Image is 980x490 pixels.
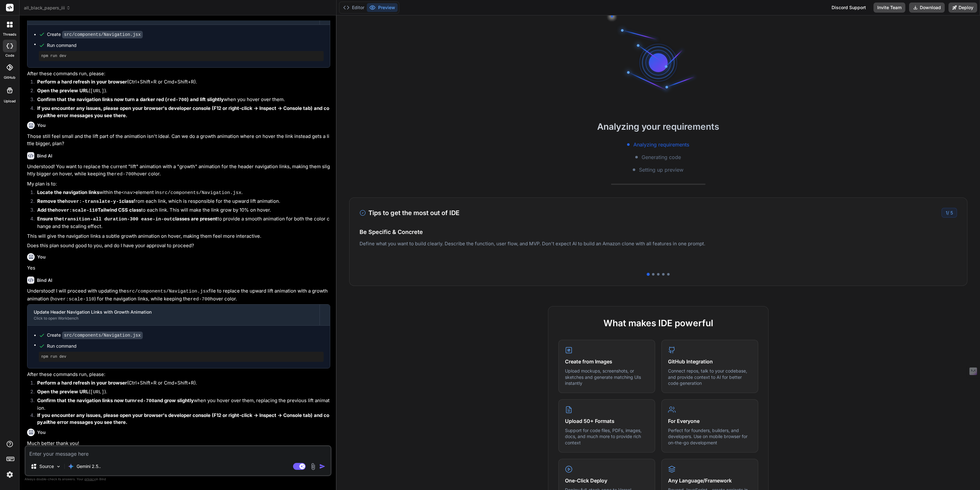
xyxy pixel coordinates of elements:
code: src/components/Navigation.jsx [62,31,143,38]
strong: Open the preview URL [37,88,89,94]
span: privacy [84,477,96,481]
div: Discord Support [828,3,870,13]
strong: If you encounter any issues, please open your browser's developer console (F12 or right-click -> ... [37,105,329,118]
p: My plan is to: [27,180,330,188]
strong: Open the preview URL [37,389,89,395]
em: all [43,112,48,118]
code: src/components/Navigation.jsx [62,332,143,339]
p: Those still feel small and the lift part of the animation isn't ideal. Can we do a growth animati... [27,133,330,147]
h6: You [37,122,46,128]
code: [URL] [90,88,104,94]
li: ( ). [32,87,330,96]
strong: Perform a hard refresh in your browser [37,79,127,85]
li: when you hover over them, replacing the previous lift animation. [32,397,330,412]
h4: Create from Images [565,358,649,365]
li: to each link. This will make the link grow by 10% on hover. [32,207,330,215]
h2: What makes IDE powerful [558,316,758,330]
button: Editor [341,3,367,12]
span: Analyzing requirements [633,141,689,148]
code: src/components/Navigation.jsx [126,289,209,294]
h4: GitHub Integration [668,358,752,365]
p: Yes [27,265,330,272]
label: GitHub [4,75,15,80]
h4: Upload 50+ Formats [565,417,649,425]
code: red-700 [167,97,187,103]
h3: Tips to get the most out of IDE [360,208,459,218]
p: Upload mockups, screenshots, or sketches and generate matching UIs instantly [565,368,649,386]
strong: Locate the navigation links [37,189,99,195]
em: all [43,419,48,425]
button: Preview [367,3,398,12]
strong: Remove the class [37,198,134,204]
code: <nav> [121,190,135,196]
button: Download [909,3,945,13]
p: Perfect for founders, builders, and developers. Use on mobile browser for on-the-go development [668,427,752,446]
div: / [942,208,957,218]
li: within the element in . [32,189,330,198]
span: all_black_papers_iii [24,5,71,11]
li: (Ctrl+Shift+R or Cmd+Shift+R). [32,78,330,87]
code: red-700 [190,297,210,302]
p: This will give the navigation links a subtle growth animation on hover, making them feel more int... [27,233,330,240]
p: Does this plan sound good to you, and do I have your approval to proceed? [27,242,330,249]
span: Run command [47,343,324,349]
img: Pick Models [56,464,61,469]
h4: Any Language/Framework [668,477,752,484]
span: 5 [950,210,953,215]
li: ( ). [32,388,330,397]
p: Much better thank you! [27,440,330,447]
span: 1 [946,210,948,215]
h4: Be Specific & Concrete [360,228,957,236]
strong: Ensure the classes are present [37,216,217,222]
p: Understood! You want to replace the current "lift" animation with a "growth" animation for the he... [27,163,330,178]
h6: Bind AI [37,153,52,159]
li: when you hover over them. [32,96,330,105]
strong: Add the Tailwind CSS class [37,207,141,213]
code: hover:scale-110 [52,297,94,302]
p: Support for code files, PDFs, images, docs, and much more to provide rich context [565,427,649,446]
span: Generating code [642,153,681,161]
pre: npm run dev [41,54,321,59]
strong: If you encounter any issues, please open your browser's developer console (F12 or right-click -> ... [37,412,329,425]
code: red-700 [114,172,134,177]
p: After these commands run, please: [27,371,330,378]
p: After these commands run, please: [27,70,330,77]
span: Run command [47,42,324,48]
p: Gemini 2.5.. [77,463,101,470]
button: Invite Team [873,3,905,13]
div: Click to open Workbench [34,316,313,321]
h6: You [37,429,46,436]
h6: You [37,254,46,260]
label: threads [3,32,16,37]
strong: Confirm that the navigation links now turn a darker red ( ) and lift slightly [37,96,224,102]
h6: Bind AI [37,277,52,283]
code: red-700 [135,398,154,404]
img: settings [4,469,15,480]
p: Understood! I will proceed with updating the file to replace the upward lift animation with a gro... [27,288,330,303]
span: Setting up preview [639,166,683,174]
div: Update Header Navigation Links with Growth Animation [34,309,313,315]
pre: npm run dev [41,354,321,359]
button: Deploy [948,3,977,13]
code: hover:scale-110 [55,208,98,213]
p: Always double-check its answers. Your in Bind [25,476,331,482]
img: attachment [309,463,317,470]
label: Upload [4,99,16,104]
li: (Ctrl+Shift+R or Cmd+Shift+R). [32,379,330,388]
img: Gemini 2.5 flash [68,463,74,470]
img: icon [319,463,326,470]
div: Create [47,31,143,38]
code: [URL] [90,390,104,395]
code: src/components/Navigation.jsx [159,190,241,196]
p: Connect repos, talk to your codebase, and provide context to AI for better code generation [668,368,752,386]
label: code [5,53,14,58]
code: transition-all duration-300 ease-in-out [62,217,172,222]
h4: For Everyone [668,417,752,425]
h4: One-Click Deploy [565,477,649,484]
code: hover:-translate-y-1 [65,199,122,204]
li: to provide a smooth animation for both the color change and the scaling effect. [32,215,330,230]
strong: Perform a hard refresh in your browser [37,380,127,386]
li: from each link, which is responsible for the upward lift animation. [32,198,330,207]
button: Update Header Navigation Links with Growth AnimationClick to open Workbench [27,305,320,325]
strong: Confirm that the navigation links now turn and grow slightly [37,397,194,403]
